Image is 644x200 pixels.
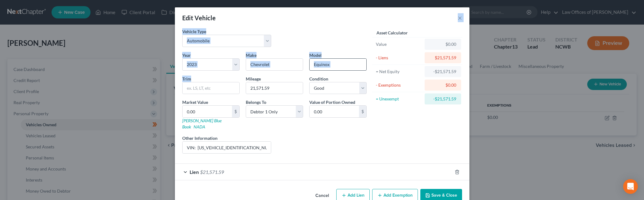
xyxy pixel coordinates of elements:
[182,14,216,22] div: Edit Vehicle
[232,106,239,117] div: $
[182,135,218,141] label: Other Information
[310,106,359,117] input: 0.00
[182,28,206,35] label: Vehicle Type
[183,142,271,153] input: (optional)
[182,99,208,105] label: Market Value
[200,169,224,175] span: $21,571.59
[376,69,422,75] div: = Net Equity
[246,82,303,94] input: --
[310,59,366,70] input: ex. Altima
[376,29,408,36] label: Asset Calculator
[309,76,328,82] label: Condition
[458,14,462,22] button: ×
[430,41,456,47] div: $0.00
[183,106,232,117] input: 0.00
[246,59,303,70] input: ex. Nissan
[194,124,205,129] a: NADA
[376,96,422,102] div: = Unexempt
[182,76,191,82] label: Trim
[309,52,322,58] label: Model
[430,82,456,88] div: $0.00
[190,169,199,175] span: Lien
[359,106,366,117] div: $
[376,41,422,47] div: Value
[183,82,239,94] input: ex. LS, LT, etc
[430,69,456,75] div: -$21,571.59
[376,82,422,88] div: - Exemptions
[182,52,191,58] label: Year
[246,100,266,105] span: Belongs To
[623,179,638,194] div: Open Intercom Messenger
[246,76,261,82] label: Mileage
[309,99,355,105] label: Value of Portion Owned
[182,118,222,129] a: [PERSON_NAME] Blue Book
[376,55,422,61] div: - Liens
[246,53,256,58] span: Make
[430,96,456,102] div: -$21,571.59
[430,55,456,61] div: $21,571.59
